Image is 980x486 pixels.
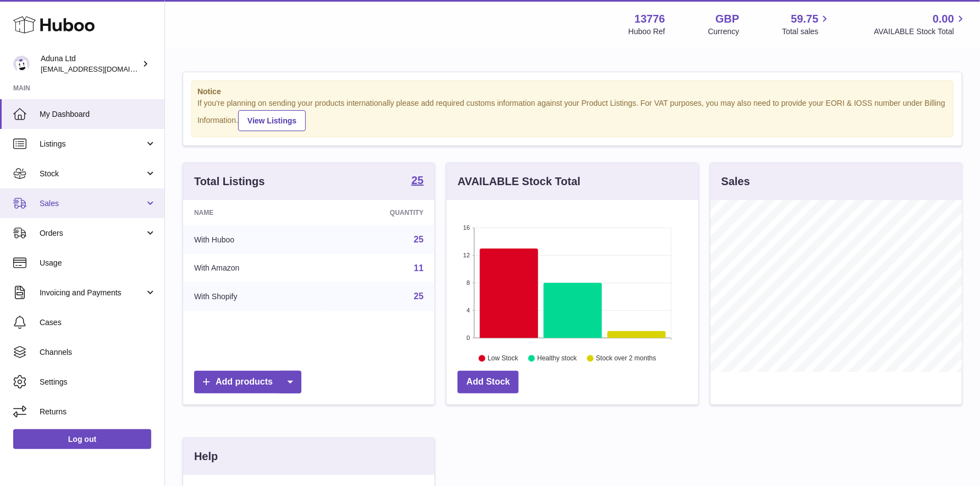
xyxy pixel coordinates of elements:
[715,12,739,26] strong: GBP
[782,26,831,37] span: Total sales
[197,98,948,131] div: If you're planning on sending your products internationally please add required customs informati...
[40,139,145,149] span: Listings
[183,225,321,254] td: With Huboo
[40,258,156,268] span: Usage
[458,371,519,393] a: Add Stock
[183,282,321,311] td: With Shopify
[629,26,665,37] div: Huboo Ref
[40,347,156,358] span: Channels
[13,56,30,72] img: foyin.fagbemi@aduna.com
[874,12,967,37] a: 0.00 AVAILABLE Stock Total
[194,449,218,464] h3: Help
[183,200,321,225] th: Name
[197,87,948,97] strong: Notice
[40,198,145,209] span: Sales
[467,334,470,341] text: 0
[13,429,151,449] a: Log out
[933,12,954,26] span: 0.00
[722,174,750,189] h3: Sales
[782,12,831,37] a: 59.75 Total sales
[874,26,967,37] span: AVAILABLE Stock Total
[40,377,156,387] span: Settings
[238,110,306,131] a: View Listings
[41,64,162,73] span: [EMAIL_ADDRESS][DOMAIN_NAME]
[194,371,301,393] a: Add products
[467,279,470,286] text: 8
[414,235,424,244] a: 25
[708,26,740,37] div: Currency
[791,12,818,26] span: 59.75
[40,228,145,239] span: Orders
[488,354,519,362] text: Low Stock
[41,53,140,74] div: Aduna Ltd
[321,200,434,225] th: Quantity
[458,174,580,189] h3: AVAILABLE Stock Total
[40,407,156,417] span: Returns
[40,169,145,179] span: Stock
[183,254,321,283] td: With Amazon
[596,354,656,362] text: Stock over 2 months
[464,224,470,231] text: 16
[635,12,665,26] strong: 13776
[464,252,470,258] text: 12
[537,354,577,362] text: Healthy stock
[411,175,423,188] a: 25
[414,263,424,273] a: 11
[194,174,265,189] h3: Total Listings
[40,109,156,120] span: My Dashboard
[467,307,470,314] text: 4
[411,175,423,186] strong: 25
[40,288,145,298] span: Invoicing and Payments
[414,291,424,301] a: 25
[40,317,156,328] span: Cases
